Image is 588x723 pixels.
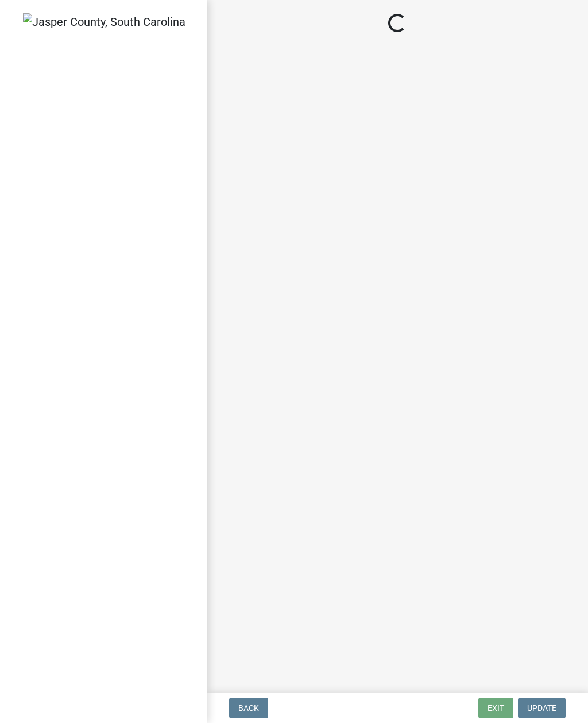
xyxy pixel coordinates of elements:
button: Update [518,698,566,718]
span: Update [527,703,556,713]
button: Back [229,698,268,718]
img: Jasper County, South Carolina [23,13,185,30]
span: Back [238,703,259,713]
button: Exit [478,698,513,718]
